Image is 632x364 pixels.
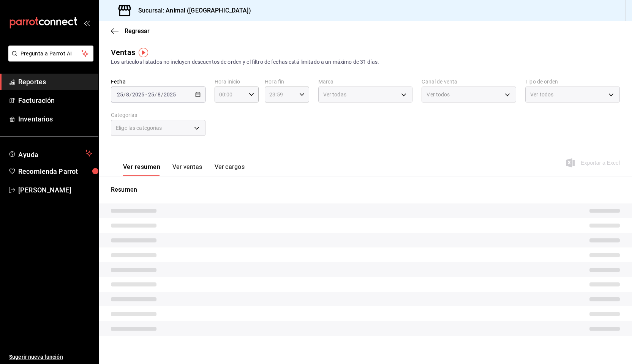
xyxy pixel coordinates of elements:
h3: Sucursal: Animal ([GEOGRAPHIC_DATA]) [132,6,251,15]
button: Regresar [111,27,150,35]
button: Ver ventas [172,163,202,176]
label: Hora fin [265,79,309,84]
span: Regresar [125,27,150,35]
button: open_drawer_menu [84,20,90,26]
label: Fecha [111,79,205,84]
label: Tipo de orden [525,79,620,84]
span: Recomienda Parrot [18,166,92,176]
p: Resumen [111,185,620,194]
button: Pregunta a Parrot AI [8,46,93,61]
span: Ver todas [323,91,346,98]
label: Categorías [111,112,205,118]
span: - [145,91,147,98]
input: -- [157,91,161,98]
span: / [130,91,132,98]
div: navigation tabs [123,163,245,176]
input: ---- [163,91,176,98]
span: Ver todos [530,91,553,98]
span: Facturación [18,95,92,106]
label: Hora inicio [215,79,259,84]
div: Ventas [111,47,135,58]
span: / [123,91,126,98]
button: Ver cargos [215,163,245,176]
label: Marca [318,79,413,84]
span: Pregunta a Parrot AI [21,50,82,58]
span: [PERSON_NAME] [18,185,92,195]
span: / [155,91,157,98]
input: ---- [132,91,145,98]
span: Inventarios [18,114,92,124]
span: Ayuda [18,149,82,158]
input: -- [117,91,123,98]
img: Tooltip marker [139,48,148,57]
input: -- [148,91,155,98]
label: Canal de venta [422,79,516,84]
div: Los artículos listados no incluyen descuentos de orden y el filtro de fechas está limitado a un m... [111,58,620,66]
a: Pregunta a Parrot AI [5,55,93,63]
input: -- [126,91,130,98]
span: / [161,91,163,98]
span: Elige las categorías [116,124,162,132]
span: Sugerir nueva función [9,353,92,361]
span: Ver todos [427,91,450,98]
span: Reportes [18,77,92,87]
button: Ver resumen [123,163,160,176]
